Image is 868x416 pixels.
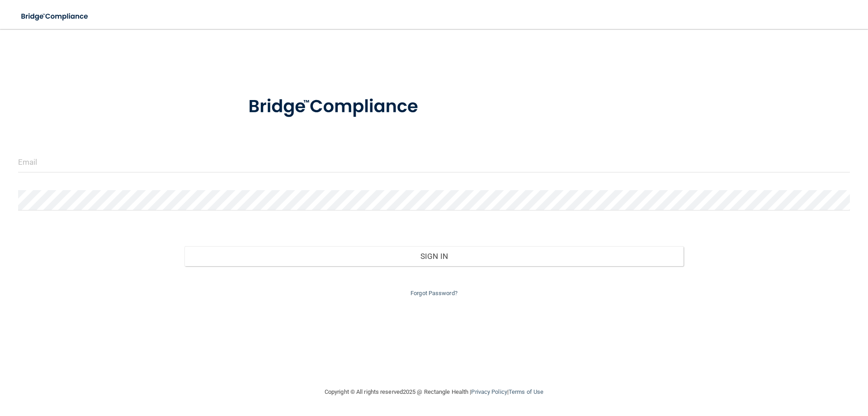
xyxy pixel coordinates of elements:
[509,388,543,395] a: Terms of Use
[18,152,850,172] input: Email
[410,290,458,296] a: Forgot Password?
[14,7,97,26] img: bridge_compliance_login_screen.278c3ca4.svg
[230,83,440,130] img: bridge_compliance_login_screen.278c3ca4.svg
[269,378,599,406] div: Copyright © All rights reserved 2025 @ Rectangle Health | |
[184,246,684,266] button: Sign In
[471,388,507,395] a: Privacy Policy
